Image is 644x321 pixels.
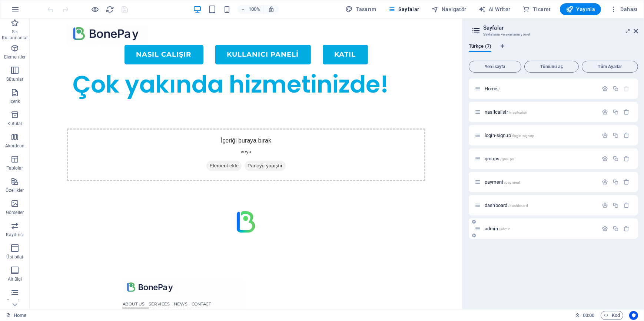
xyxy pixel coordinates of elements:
p: Özellikler [6,187,24,193]
button: Tüm Ayarlar [582,61,638,73]
button: Dahası [607,3,641,15]
div: Sil [624,225,630,232]
span: /nasilcalisir [509,110,527,114]
span: Navigatör [431,6,467,13]
h6: 100% [249,5,260,14]
h2: Sayfalar [483,24,638,31]
span: Sayfayı açmak için tıkla [485,86,500,91]
div: login-signup/login-signup [482,133,598,138]
div: Ayarlar [602,132,608,138]
div: nasilcalisir/nasilcalisir [482,110,598,114]
span: Sayfayı açmak için tıkla [485,109,527,115]
div: Çoğalt [613,156,619,162]
button: reload [106,5,114,14]
h6: Oturum süresi [575,311,595,320]
p: Sütunlar [6,76,24,82]
div: Sil [624,132,630,138]
span: Panoyu yapıştır [215,142,256,153]
p: Kutular [7,121,23,127]
p: Üst bilgi [6,254,23,260]
button: Usercentrics [629,311,638,320]
div: İçeriği buraya bırak [37,110,396,163]
button: AI Writer [475,3,514,15]
div: Ayarlar [602,156,608,162]
button: Yayınla [560,3,601,15]
div: Ayarlar [602,109,608,115]
button: Tümünü aç [524,61,579,73]
div: Ayarlar [602,179,608,185]
p: İçerik [9,98,20,104]
p: Elementler [4,54,26,60]
p: Formlar [7,298,23,304]
span: Ticaret [522,6,551,13]
span: AI Writer [478,6,511,13]
div: Çoğalt [613,202,619,208]
span: : [588,312,589,318]
span: Kod [604,311,620,320]
button: 100% [238,5,264,14]
div: Ayarlar [602,86,608,92]
div: Başlangıç sayfası silinemez [624,86,630,92]
p: Alt Bigi [8,276,22,282]
button: Navigatör [428,3,469,15]
span: 00 00 [583,311,594,320]
button: Ticaret [519,3,554,15]
span: Sayfayı açmak için tıkla [485,179,520,185]
div: payment/payment [482,180,598,184]
div: Sil [624,156,630,162]
span: Tüm Ayarlar [585,64,635,69]
div: Sil [624,202,630,208]
p: Akordeon [5,143,25,149]
div: Çoğalt [613,109,619,115]
span: Element ekle [177,142,212,153]
button: Sayfalar [385,3,422,15]
div: Sil [624,179,630,185]
span: Sayfayı açmak için tıkla [485,156,514,161]
a: Seçimi iptal etmek için tıkla. Sayfaları açmak için çift tıkla [6,311,26,320]
h3: Sayfalarını ve ayarlarını yönet [483,31,623,38]
span: /groups [500,157,514,161]
button: Kod [601,311,623,320]
div: Çoğalt [613,179,619,185]
div: Çoğalt [613,132,619,138]
div: dashboard/dashboard [482,203,598,208]
span: admin [485,226,511,231]
button: Yeni sayfa [469,61,521,73]
p: Kaydırıcı [6,232,24,238]
span: /login-signup [512,134,535,138]
span: Tasarım [345,6,376,13]
span: Tümünü aç [528,64,576,69]
div: groups/groups [482,156,598,161]
div: Ayarlar [602,225,608,232]
span: Sayfalar [388,6,419,13]
div: Ayarlar [602,202,608,208]
span: / [498,87,500,91]
span: Yayınla [566,6,595,13]
span: /admin [499,227,511,231]
span: Dahası [610,6,638,13]
div: Tasarım (Ctrl+Alt+Y) [342,3,379,15]
span: Türkçe (7) [469,42,491,52]
i: Sayfayı yeniden yükleyin [106,5,114,14]
div: admin/admin [482,226,598,231]
p: Tablolar [7,165,23,171]
button: Tasarım [342,3,379,15]
span: Yeni sayfa [472,64,518,69]
div: Dil Sekmeleri [469,44,638,58]
div: Çoğalt [613,225,619,232]
span: Sayfayı açmak için tıkla [485,133,534,138]
div: Çoğalt [613,86,619,92]
span: /payment [504,180,520,184]
p: Görseller [6,210,24,215]
div: Sil [624,109,630,115]
span: /dashboard [508,204,528,208]
div: Home/ [482,86,598,91]
i: Yeniden boyutlandırmada yakınlaştırma düzeyini seçilen cihaza uyacak şekilde otomatik olarak ayarla. [268,6,275,13]
span: Sayfayı açmak için tıkla [485,203,528,208]
button: Ön izleme modundan çıkıp düzenlemeye devam etmek için buraya tıklayın [91,5,100,14]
